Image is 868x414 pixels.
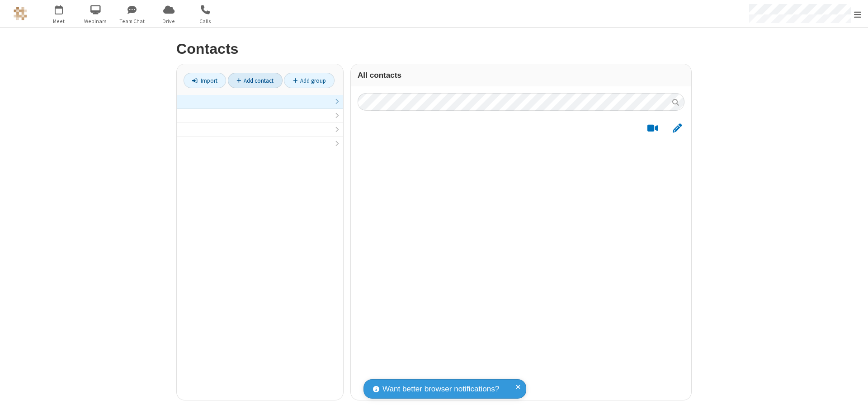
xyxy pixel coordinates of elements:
[184,73,226,88] a: Import
[42,17,76,25] span: Meet
[14,7,27,20] img: QA Selenium DO NOT DELETE OR CHANGE
[176,41,692,57] h2: Contacts
[644,122,661,134] button: Start a video meeting
[351,118,691,400] div: grid
[668,122,686,134] button: Edit
[284,73,335,88] a: Add group
[152,17,186,25] span: Drive
[79,17,113,25] span: Webinars
[228,73,283,88] a: Add contact
[382,383,499,395] span: Want better browser notifications?
[189,17,222,25] span: Calls
[115,17,149,25] span: Team Chat
[358,71,684,80] h3: All contacts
